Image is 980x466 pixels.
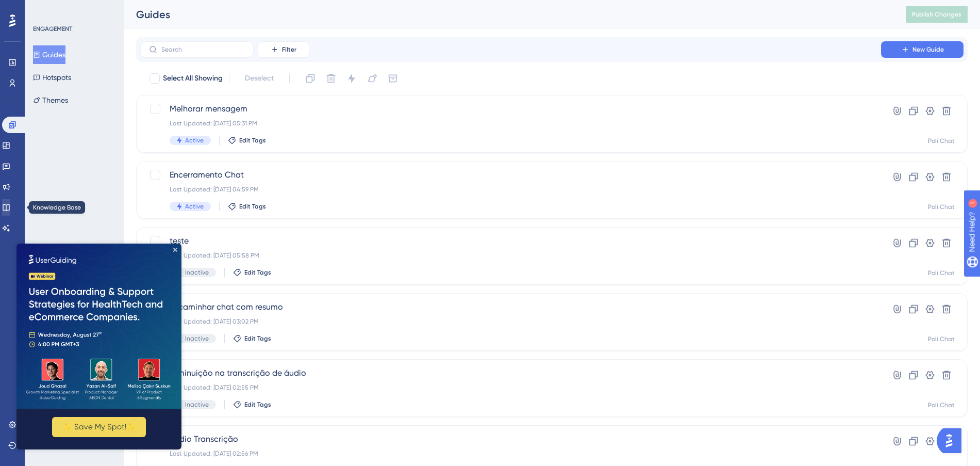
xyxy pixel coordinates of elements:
div: Last Updated: [DATE] 04:59 PM [170,185,852,194]
button: Edit Tags [233,400,271,409]
button: Deselect [236,69,283,88]
span: Audio Transcrição [170,433,852,445]
button: New Guide [881,41,964,58]
div: Last Updated: [DATE] 02:55 PM [170,383,852,392]
span: Filter [282,45,296,54]
div: Last Updated: [DATE] 05:58 PM [170,251,852,260]
span: Edit Tags [239,136,266,144]
span: Encaminhar chat com resumo [170,301,852,313]
button: Filter [258,41,309,58]
div: Close Preview [157,4,161,8]
button: Guides [33,45,65,64]
div: Last Updated: [DATE] 02:56 PM [170,449,852,458]
span: Inactive [185,268,209,277]
div: Last Updated: [DATE] 03:02 PM [170,317,852,326]
div: Poli Chat [928,203,955,211]
span: teste [170,235,852,247]
span: Publish Changes [912,10,961,19]
button: Edit Tags [233,268,271,277]
span: Need Help? [24,3,64,15]
button: Edit Tags [228,202,266,211]
div: Poli Chat [928,269,955,277]
span: Active [185,136,204,144]
button: Themes [33,91,68,109]
input: Search [161,46,245,53]
div: 1 [72,5,75,13]
span: Melhorar mensagem [170,103,852,115]
button: Publish Changes [906,6,968,23]
div: Guides [136,7,880,22]
button: Edit Tags [228,136,266,144]
div: Poli Chat [928,335,955,343]
span: Edit Tags [244,334,271,343]
span: Edit Tags [244,400,271,409]
span: Edit Tags [244,268,271,277]
button: Hotspots [33,68,71,87]
div: Last Updated: [DATE] 05:31 PM [170,119,852,127]
span: Deselect [245,72,274,85]
span: New Guide [912,45,944,54]
div: Poli Chat [928,401,955,409]
span: Encerramento Chat [170,169,852,181]
span: Inactive [185,334,209,343]
button: ✨ Save My Spot!✨ [36,173,129,194]
span: Inactive [185,400,209,409]
div: ENGAGEMENT [33,25,72,33]
button: Edit Tags [233,334,271,343]
span: Diminuição na transcrição de áudio [170,367,852,379]
iframe: UserGuiding AI Assistant Launcher [937,425,968,456]
span: Edit Tags [239,202,266,211]
span: Active [185,202,204,211]
span: Select All Showing [163,72,223,85]
div: Poli Chat [928,137,955,145]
